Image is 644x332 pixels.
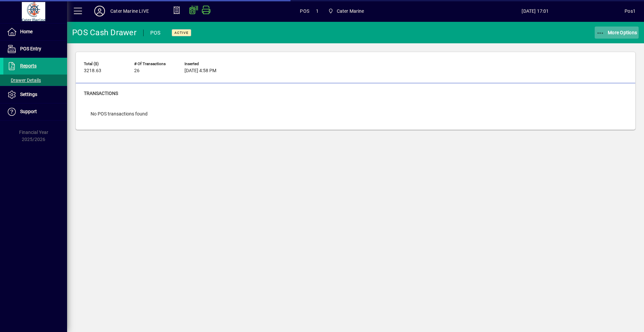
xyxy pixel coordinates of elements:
[84,91,118,96] span: Transactions
[3,103,67,120] a: Support
[3,86,67,103] a: Settings
[3,75,67,86] a: Drawer Details
[174,31,189,35] span: Active
[84,68,101,74] span: 3218.63
[20,46,41,51] span: POS Entry
[184,68,216,74] span: [DATE] 4:58 PM
[84,62,124,66] span: Total ($)
[337,6,364,16] span: Cater Marine
[134,62,174,66] span: # of Transactions
[89,5,110,17] button: Profile
[300,6,309,16] span: POS
[325,5,367,17] span: Cater Marine
[3,23,67,40] a: Home
[595,27,639,39] button: More Options
[20,63,37,68] span: Reports
[316,6,319,16] span: 1
[446,6,625,16] span: [DATE] 17:01
[72,27,137,38] div: POS Cash Drawer
[596,30,637,35] span: More Options
[20,109,37,114] span: Support
[7,78,41,83] span: Drawer Details
[625,6,636,16] div: Pos1
[150,28,161,38] div: POS
[3,41,67,57] a: POS Entry
[110,6,149,16] div: Cater Marine LIVE
[20,29,33,34] span: Home
[20,92,37,97] span: Settings
[84,104,154,124] div: No POS transactions found
[184,62,225,66] span: Inserted
[134,68,140,74] span: 26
